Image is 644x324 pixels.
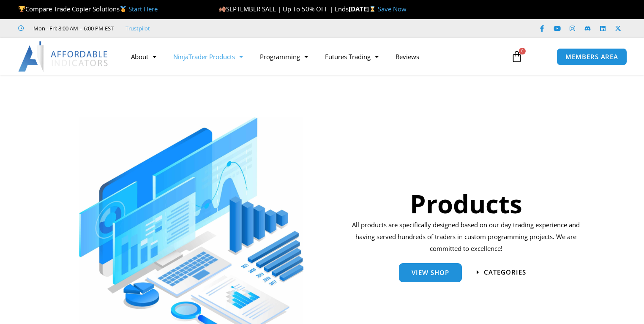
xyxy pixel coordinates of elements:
img: ⌛ [369,6,376,12]
img: 🥇 [120,6,126,12]
a: NinjaTrader Products [165,47,251,66]
img: LogoAI | Affordable Indicators – NinjaTrader [18,41,109,72]
img: 🍂 [219,6,226,12]
a: Save Now [378,5,407,13]
span: MEMBERS AREA [565,54,618,60]
span: categories [484,269,526,275]
span: View Shop [412,270,449,276]
img: 🏆 [19,6,25,12]
strong: [DATE] [349,5,378,13]
a: Start Here [128,5,158,13]
a: About [123,47,165,66]
a: categories [477,269,526,275]
h1: Products [349,186,583,221]
a: 0 [498,44,535,69]
nav: Menu [123,47,502,66]
a: Futures Trading [317,47,387,66]
span: Compare Trade Copier Solutions [18,5,158,13]
a: Programming [251,47,317,66]
span: 0 [519,48,526,54]
span: SEPTEMBER SALE | Up To 50% OFF | Ends [219,5,349,13]
a: View Shop [399,263,462,282]
a: Reviews [387,47,428,66]
span: Mon - Fri: 8:00 AM – 6:00 PM EST [31,23,114,33]
p: All products are specifically designed based on our day trading experience and having served hund... [349,219,583,255]
a: MEMBERS AREA [557,48,627,65]
a: Trustpilot [126,23,150,33]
